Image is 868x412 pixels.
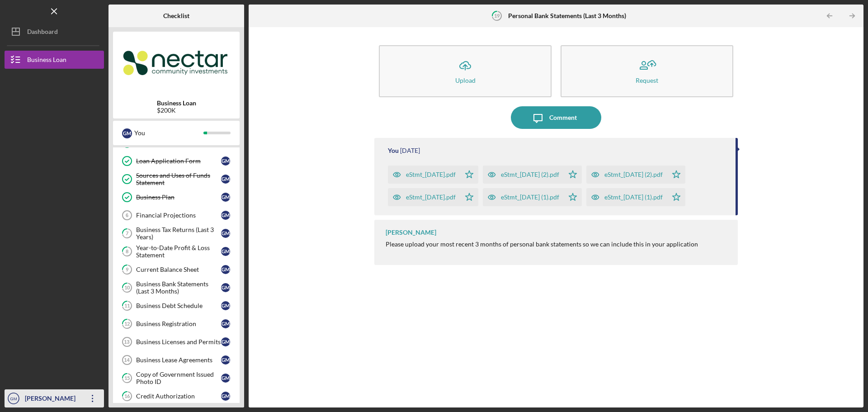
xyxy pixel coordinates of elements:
[221,247,230,256] div: G M
[388,166,478,184] button: eStmt_[DATE].pdf
[455,77,476,84] div: Upload
[400,147,420,154] time: 2025-09-04 00:47
[5,389,104,407] button: GM[PERSON_NAME]
[136,302,221,309] div: Business Debt Schedule
[23,389,81,410] div: [PERSON_NAME]
[124,303,130,309] tspan: 11
[221,355,230,365] div: G M
[221,337,230,346] div: G M
[118,224,235,242] a: 7Business Tax Returns (Last 3 Years)GM
[406,171,456,178] div: eStmt_[DATE].pdf
[126,213,128,218] tspan: 6
[136,194,221,201] div: Business Plan
[126,267,129,273] tspan: 9
[27,23,58,43] div: Dashboard
[221,319,230,328] div: G M
[124,357,130,363] tspan: 14
[118,351,235,369] a: 14Business Lease AgreementsGM
[406,194,456,201] div: eStmt_[DATE].pdf
[118,387,235,405] a: 16Credit AuthorizationGM
[136,157,221,165] div: Loan Application Form
[163,12,189,19] b: Checklist
[122,128,132,138] div: G M
[586,166,685,184] button: eStmt_[DATE] (2).pdf
[508,12,626,19] b: Personal Bank Statements (Last 3 Months)
[549,106,577,129] div: Comment
[501,194,559,201] div: eStmt_[DATE] (1).pdf
[379,45,552,97] button: Upload
[124,285,130,291] tspan: 10
[10,396,17,401] text: GM
[511,106,601,129] button: Comment
[118,279,235,297] a: 10Business Bank Statements (Last 3 Months)GM
[118,369,235,387] a: 15Copy of Government Issued Photo IDGM
[221,229,230,238] div: G M
[386,241,698,248] div: Please upload your most recent 3 months of personal bank statements so we can include this in you...
[494,13,500,19] tspan: 19
[118,297,235,315] a: 11Business Debt ScheduleGM
[604,194,663,201] div: eStmt_[DATE] (1).pdf
[136,172,221,186] div: Sources and Uses of Funds Statement
[136,226,221,241] div: Business Tax Returns (Last 3 Years)
[118,242,235,260] a: 8Year-to-Date Profit & Loss StatementGM
[124,339,129,345] tspan: 13
[136,338,221,346] div: Business Licenses and Permits
[157,99,196,107] b: Business Loan
[136,371,221,385] div: Copy of Government Issued Photo ID
[134,125,203,141] div: You
[118,315,235,333] a: 12Business RegistrationGM
[118,206,235,224] a: 6Financial ProjectionsGM
[118,188,235,206] a: Business PlanGM
[118,260,235,279] a: 9Current Balance SheetGM
[5,23,104,41] button: Dashboard
[388,188,478,206] button: eStmt_[DATE].pdf
[126,231,129,237] tspan: 7
[221,301,230,310] div: G M
[136,393,221,400] div: Credit Authorization
[388,147,399,154] div: You
[221,193,230,202] div: G M
[124,375,130,381] tspan: 15
[136,280,221,295] div: Business Bank Statements (Last 3 Months)
[157,107,196,114] div: $200K
[221,156,230,166] div: G M
[113,36,240,90] img: Product logo
[126,249,128,255] tspan: 8
[221,374,230,383] div: G M
[124,321,130,327] tspan: 12
[118,333,235,351] a: 13Business Licenses and PermitsGM
[386,229,436,236] div: [PERSON_NAME]
[483,166,582,184] button: eStmt_[DATE] (2).pdf
[483,188,582,206] button: eStmt_[DATE] (1).pdf
[136,244,221,259] div: Year-to-Date Profit & Loss Statement
[136,212,221,219] div: Financial Projections
[5,51,104,69] button: Business Loan
[136,320,221,327] div: Business Registration
[136,266,221,273] div: Current Balance Sheet
[118,152,235,170] a: Loan Application FormGM
[124,393,130,399] tspan: 16
[561,45,733,97] button: Request
[118,170,235,188] a: Sources and Uses of Funds StatementGM
[221,392,230,401] div: G M
[136,356,221,364] div: Business Lease Agreements
[586,188,685,206] button: eStmt_[DATE] (1).pdf
[221,211,230,220] div: G M
[221,283,230,292] div: G M
[221,175,230,184] div: G M
[501,171,559,178] div: eStmt_[DATE] (2).pdf
[604,171,663,178] div: eStmt_[DATE] (2).pdf
[636,77,658,84] div: Request
[27,51,66,71] div: Business Loan
[221,265,230,274] div: G M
